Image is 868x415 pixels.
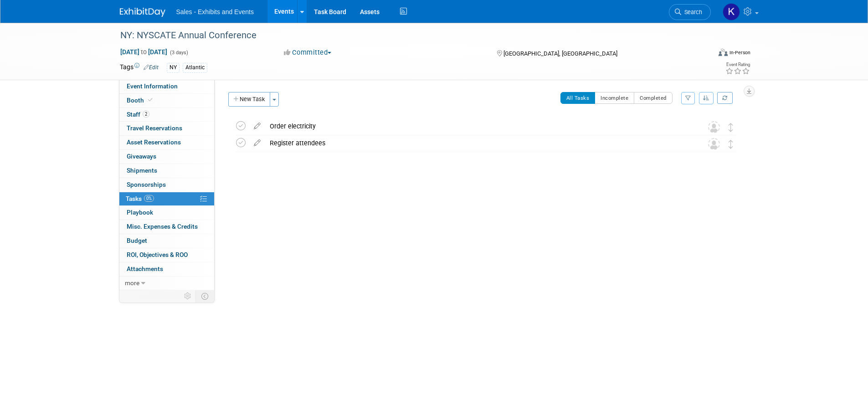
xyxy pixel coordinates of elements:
a: Sponsorships [119,178,214,192]
a: Search [669,4,711,20]
button: Incomplete [595,92,634,104]
span: Asset Reservations [127,138,181,146]
img: Kara Haven [723,3,740,20]
span: Booth [127,97,154,104]
a: Travel Reservations [119,122,214,135]
span: 2 [143,111,149,118]
a: Staff2 [119,108,214,122]
a: Booth [119,94,214,108]
span: Event Information [127,82,178,90]
span: Shipments [127,167,157,174]
button: Completed [634,92,673,104]
button: New Task [228,92,270,107]
img: Unassigned [708,138,720,150]
i: Move task [729,123,733,132]
img: Format-Inperson.png [719,49,728,56]
span: (3 days) [169,50,188,56]
div: Atlantic [183,63,207,72]
div: Event Format [657,47,751,61]
a: Attachments [119,262,214,276]
td: Personalize Event Tab Strip [180,290,196,302]
span: [DATE] [DATE] [120,48,168,56]
a: Playbook [119,206,214,220]
span: more [125,279,139,287]
i: Booth reservation complete [148,97,153,102]
span: [GEOGRAPHIC_DATA], [GEOGRAPHIC_DATA] [503,50,617,57]
a: Asset Reservations [119,136,214,149]
button: Committed [281,48,335,57]
div: In-Person [729,49,750,56]
div: Event Rating [725,62,750,67]
a: ROI, Objectives & ROO [119,248,214,262]
span: Misc. Expenses & Credits [127,223,198,230]
span: ROI, Objectives & ROO [127,251,188,258]
span: Giveaways [127,153,156,160]
a: more [119,277,214,290]
td: Toggle Event Tabs [195,290,214,302]
img: ExhibitDay [120,8,165,17]
div: NY [167,63,180,72]
a: Shipments [119,164,214,178]
span: to [139,48,148,56]
a: Misc. Expenses & Credits [119,220,214,234]
a: edit [249,122,265,130]
a: Budget [119,234,214,248]
span: Travel Reservations [127,124,182,132]
img: Unassigned [708,121,720,133]
span: Search [681,9,702,15]
span: Budget [127,237,147,244]
div: Order electricity [265,118,690,134]
span: Tasks [126,195,154,202]
span: Playbook [127,209,153,216]
span: Sponsorships [127,181,166,188]
span: Staff [127,111,149,118]
span: 0% [144,195,154,202]
div: NY: NYSCATE Annual Conference [117,27,697,44]
a: Giveaways [119,150,214,164]
a: Refresh [717,92,733,104]
div: Register attendees [265,135,690,151]
a: Edit [144,64,159,71]
span: Sales - Exhibits and Events [176,8,254,15]
a: Tasks0% [119,192,214,206]
i: Move task [729,140,733,149]
button: All Tasks [560,92,596,104]
a: edit [249,139,265,147]
td: Tags [120,62,159,73]
span: Attachments [127,265,163,272]
a: Event Information [119,80,214,93]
